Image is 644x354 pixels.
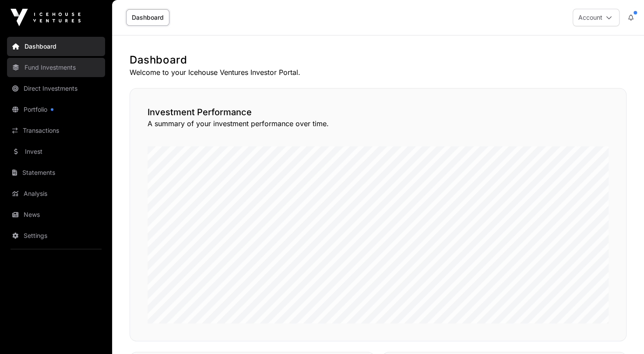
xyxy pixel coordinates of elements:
[7,121,105,140] a: Transactions
[7,163,105,182] a: Statements
[126,9,169,26] a: Dashboard
[7,205,105,224] a: News
[7,58,105,77] a: Fund Investments
[11,9,81,26] img: Icehouse Ventures Logo
[7,37,105,56] a: Dashboard
[7,226,105,245] a: Settings
[7,100,105,119] a: Portfolio
[7,184,105,203] a: Analysis
[573,9,619,26] button: Account
[7,79,105,98] a: Direct Investments
[148,118,609,129] p: A summary of your investment performance over time.
[7,142,105,161] a: Invest
[130,53,626,67] h1: Dashboard
[130,67,626,78] p: Welcome to your Icehouse Ventures Investor Portal.
[148,106,609,118] h2: Investment Performance
[600,312,644,354] iframe: Chat Widget
[600,312,644,354] div: 聊天小组件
